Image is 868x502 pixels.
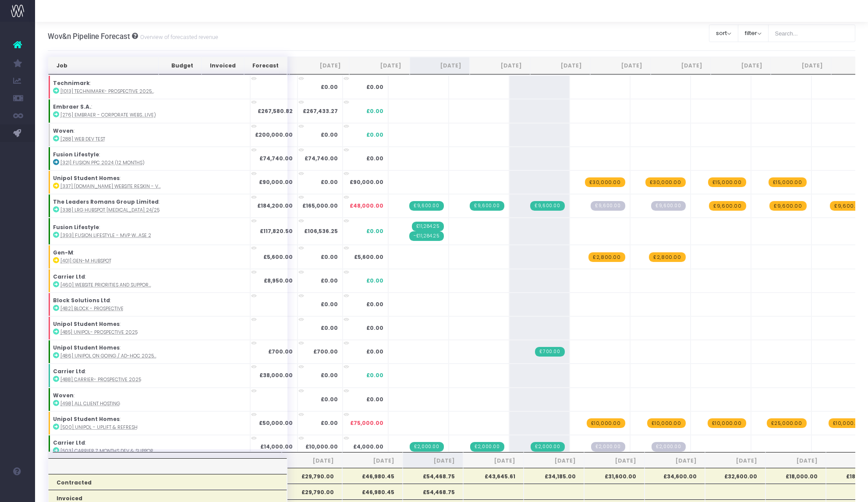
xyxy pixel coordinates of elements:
[709,201,746,211] span: wayahead Revenue Forecast Item
[585,177,625,187] span: wayahead Revenue Forecast Item
[532,457,576,465] span: [DATE]
[321,83,338,91] strong: £0.00
[60,353,156,359] abbr: [486] Unipol on going / ad-hoc 2025
[60,424,138,431] abbr: [500] Unipol - Uplift & Refresh
[647,418,686,428] span: wayahead Revenue Forecast Item
[48,316,250,340] td: :
[321,277,338,284] strong: £0.00
[60,232,151,239] abbr: [393] Fusion Lifestyle - MVP Web Development phase 2
[410,442,443,452] span: Streamtime Invoice: 763 – [503] carrier 7 months dev & support
[48,218,250,245] td: :
[60,400,120,407] abbr: [498] All Client Hosting
[769,177,807,187] span: wayahead Revenue Forecast Item
[530,201,564,211] span: Streamtime Invoice: 774 – [338] LRG HubSpot retainer 24/25
[410,57,470,74] th: Sep 25: activate to sort column ascending
[264,277,293,284] strong: £8,950.00
[708,418,746,428] span: wayahead Revenue Forecast Item
[260,443,293,450] strong: £14,000.00
[524,468,584,484] th: £34,185.00
[60,136,105,142] abbr: [288] Web dev test
[259,155,293,162] strong: £74,740.00
[48,388,250,411] td: :
[768,25,856,42] input: Search...
[290,457,334,465] span: [DATE]
[321,253,338,261] strong: £0.00
[651,57,711,74] th: Jan 26: activate to sort column ascending
[48,474,287,490] th: Contracted
[263,253,293,261] strong: £5,600.00
[342,468,403,484] th: £46,980.45
[366,348,383,356] span: £0.00
[60,376,141,383] abbr: [488] Carrier- Prospective 2025
[53,198,159,205] strong: The Leaders Romans Group Limited
[830,201,867,211] span: wayahead Revenue Forecast Item
[259,371,293,379] strong: £38,000.00
[588,252,625,262] span: wayahead Revenue Forecast Item
[48,75,250,99] td: :
[260,227,293,235] strong: £117,820.50
[282,468,342,484] th: £29,790.00
[765,468,826,484] th: £18,000.00
[366,83,383,91] span: £0.00
[653,457,697,465] span: [DATE]
[259,419,293,427] strong: £50,000.00
[53,249,73,256] strong: Gen-M
[53,344,120,351] strong: Unipol Student Homes
[321,371,338,379] strong: £0.00
[321,324,338,332] strong: £0.00
[366,396,383,403] span: £0.00
[48,269,250,293] td: :
[645,177,686,187] span: wayahead Revenue Forecast Item
[53,439,85,446] strong: Carrier Ltd
[587,418,625,428] span: wayahead Revenue Forecast Item
[258,107,293,115] strong: £267,580.82
[649,252,685,262] span: wayahead Revenue Forecast Item
[321,131,338,138] strong: £0.00
[403,468,463,484] th: £54,468.75
[774,457,818,465] span: [DATE]
[590,57,650,74] th: Dec 25: activate to sort column ascending
[350,178,383,186] span: £90,000.00
[138,32,218,41] small: Overview of forecasted revenue
[470,201,504,211] span: Streamtime Invoice: 765 – [338] LRG HubSpot retainer 24/25
[60,448,156,454] abbr: [503] carrier 7 months dev & support
[53,320,120,328] strong: Unipol Student Homes
[48,293,250,316] td: :
[709,25,738,42] button: sort
[303,107,338,115] strong: £267,433.27
[353,443,383,451] span: £4,000.00
[53,151,99,158] strong: Fusion Lifestyle
[53,368,85,375] strong: Carrier Ltd
[60,159,145,166] abbr: [321] Fusion PPC 2024 (12 months)
[53,273,85,280] strong: Carrier Ltd
[708,177,746,187] span: wayahead Revenue Forecast Item
[645,468,705,484] th: £34,600.00
[53,223,99,231] strong: Fusion Lifestyle
[202,57,244,74] th: Invoiced
[53,127,74,134] strong: Woven
[592,457,636,465] span: [DATE]
[48,194,250,218] td: :
[48,411,250,435] td: :
[530,57,590,74] th: Nov 25: activate to sort column ascending
[409,201,443,211] span: Streamtime Invoice: 757 – [338] LRG HubSpot retainer 24/25
[321,300,338,308] strong: £0.00
[411,457,455,465] span: [DATE]
[350,202,383,210] span: £48,000.00
[366,107,383,115] span: £0.00
[48,435,250,459] td: :
[60,112,156,118] abbr: [276] Embraer - Corporate website project (live)
[60,305,124,312] abbr: [482] Block - Prospective
[48,245,250,269] td: :
[351,457,394,465] span: [DATE]
[321,178,338,186] strong: £0.00
[53,297,110,304] strong: Block Solutions Ltd
[366,155,383,163] span: £0.00
[48,57,159,74] th: Job: activate to sort column ascending
[769,201,806,211] span: wayahead Revenue Forecast Item
[53,415,120,423] strong: Unipol Student Homes
[11,484,24,498] img: images/default_profile_image.png
[53,103,91,110] strong: Embraer S.A.
[463,468,524,484] th: £43,645.61
[354,253,383,261] span: £5,600.00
